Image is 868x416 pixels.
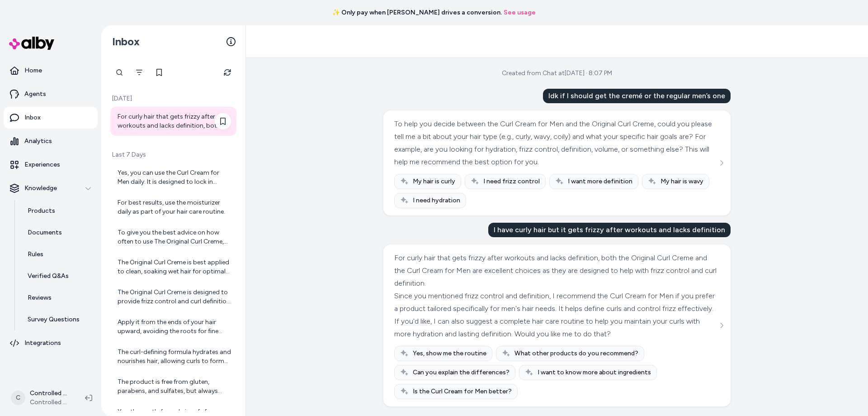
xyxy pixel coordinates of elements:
[538,368,651,377] span: I want to know more about ingredients
[4,83,98,105] a: Agents
[568,177,632,186] span: I want more definition
[110,107,236,136] a: For curly hair that gets frizzy after workouts and lacks definition, both the Original Curl Creme...
[24,113,41,122] p: Inbox
[24,160,60,169] p: Experiences
[118,258,231,276] div: The Original Curl Creme is best applied to clean, soaking wet hair for optimal results. Applying ...
[28,315,80,324] p: Survey Questions
[28,293,52,302] p: Reviews
[394,315,717,340] div: If you'd like, I can also suggest a complete hair care routine to help you maintain your curls wi...
[11,391,25,405] span: C
[118,198,231,216] div: For best results, use the moisturizer daily as part of your hair care routine.
[118,112,231,130] div: For curly hair that gets frizzy after workouts and lacks definition, both the Original Curl Creme...
[24,137,52,146] p: Analytics
[24,339,61,348] p: Integrations
[394,252,717,290] div: For curly hair that gets frizzy after workouts and lacks definition, both the Original Curl Creme...
[19,244,98,265] a: Rules
[218,63,236,81] button: Refresh
[28,250,43,259] p: Rules
[118,168,231,186] div: Yes, you can use the Curl Cream for Men daily. It is designed to lock in humidity, add shine, pro...
[110,163,236,192] a: Yes, you can use the Curl Cream for Men daily. It is designed to lock in humidity, add shine, pro...
[30,389,71,398] p: Controlled Chaos Shopify
[110,150,236,159] p: Last 7 Days
[112,35,140,48] h2: Inbox
[130,63,148,81] button: Filter
[19,265,98,287] a: Verified Q&As
[110,253,236,282] a: The Original Curl Creme is best applied to clean, soaking wet hair for optimal results. Applying ...
[110,223,236,252] a: To give you the best advice on how often to use The Original Curl Creme, could you please tell me...
[19,200,98,222] a: Products
[716,320,727,331] button: See more
[110,312,236,341] a: Apply it from the ends of your hair upward, avoiding the roots for fine hair.
[30,398,71,407] span: Controlled Chaos
[394,118,717,168] div: To help you decide between the Curl Cream for Men and the Original Curl Creme, could you please t...
[9,37,54,50] img: alby Logo
[118,378,231,396] div: The product is free from gluten, parabens, and sulfates, but always check individual ingredients ...
[488,223,731,237] div: I have curly hair but it gets frizzy after workouts and lacks definition
[413,196,460,205] span: I need hydration
[19,222,98,244] a: Documents
[118,228,231,246] div: To give you the best advice on how often to use The Original Curl Creme, could you please tell me...
[110,94,236,103] p: [DATE]
[19,309,98,330] a: Survey Questions
[413,387,512,396] span: Is the Curl Cream for Men better?
[110,193,236,222] a: For best results, use the moisturizer daily as part of your hair care routine.
[413,177,455,186] span: My hair is curly
[28,228,62,237] p: Documents
[502,69,612,78] div: Created from Chat at [DATE] · 8:07 PM
[543,89,731,103] div: Idk if I should get the cremé or the regular men’s one
[413,349,486,358] span: Yes, show me the routine
[716,158,727,168] button: See more
[28,272,69,281] p: Verified Q&As
[394,290,717,315] div: Since you mentioned frizz control and definition, I recommend the Curl Cream for Men if you prefe...
[483,177,540,186] span: I need frizz control
[28,206,55,215] p: Products
[118,288,231,306] div: The Original Curl Creme is designed to provide frizz control and curl definition with a natural f...
[110,372,236,401] a: The product is free from gluten, parabens, and sulfates, but always check individual ingredients ...
[332,8,502,17] span: ✨ Only pay when [PERSON_NAME] drives a conversion.
[4,154,98,176] a: Experiences
[4,177,98,199] button: Knowledge
[4,60,98,81] a: Home
[118,318,231,336] div: Apply it from the ends of your hair upward, avoiding the roots for fine hair.
[504,8,536,17] a: See usage
[110,282,236,311] a: The Original Curl Creme is designed to provide frizz control and curl definition with a natural f...
[4,107,98,129] a: Inbox
[514,349,638,358] span: What other products do you recommend?
[24,66,42,75] p: Home
[24,184,57,193] p: Knowledge
[19,287,98,309] a: Reviews
[110,342,236,371] a: The curl-defining formula hydrates and nourishes hair, allowing curls to form naturally while pro...
[24,90,46,99] p: Agents
[5,383,78,412] button: CControlled Chaos ShopifyControlled Chaos
[4,332,98,354] a: Integrations
[118,348,231,366] div: The curl-defining formula hydrates and nourishes hair, allowing curls to form naturally while pro...
[660,177,703,186] span: My hair is wavy
[413,368,509,377] span: Can you explain the differences?
[4,130,98,152] a: Analytics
